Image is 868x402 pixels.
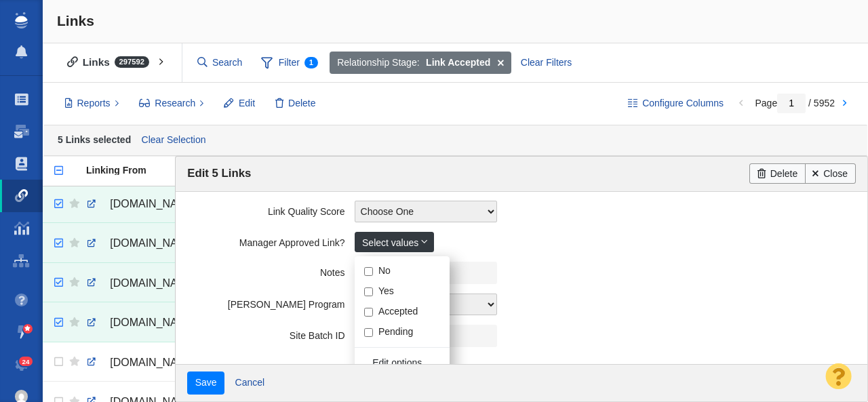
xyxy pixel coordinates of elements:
[86,351,210,374] a: [DOMAIN_NAME][URL][US_STATE]
[86,165,220,175] div: Linking From
[378,325,413,338] label: Pending
[138,130,209,150] a: Clear Selection
[268,92,323,115] button: Delete
[192,51,249,75] input: Search
[227,373,273,393] a: Cancel
[110,237,258,249] span: [DOMAIN_NAME][URL][DATE]
[110,357,285,368] span: [DOMAIN_NAME][URL][US_STATE]
[187,232,354,249] label: Manager Approved Link?
[187,325,354,342] label: Site Batch ID
[110,198,258,209] span: [DOMAIN_NAME][URL][DATE]
[155,96,195,110] span: Research
[57,92,127,115] button: Reports
[254,50,325,76] span: Filter
[15,12,27,28] img: buzzstream_logo_iconsimple.png
[110,317,258,328] span: [DOMAIN_NAME][URL][DATE]
[187,262,354,279] label: Notes
[513,52,579,75] div: Clear Filters
[239,96,255,110] span: Edit
[19,357,33,367] span: 24
[57,13,94,28] span: Links
[86,232,210,255] a: [DOMAIN_NAME][URL][DATE]
[426,56,490,70] strong: Link Accepted
[749,163,805,184] a: Delete
[642,96,724,110] span: Configure Columns
[216,92,262,115] button: Edit
[337,56,419,70] span: Relationship Stage:
[304,57,318,68] span: 1
[187,294,354,310] label: [PERSON_NAME] Program
[110,277,258,289] span: [DOMAIN_NAME][URL][DATE]
[77,96,111,110] span: Reports
[378,264,391,277] label: No
[86,311,210,334] a: [DOMAIN_NAME][URL][DATE]
[378,285,394,297] label: Yes
[86,193,210,216] a: [DOMAIN_NAME][URL][DATE]
[805,163,856,184] a: Close
[288,96,315,110] span: Delete
[355,353,459,372] a: Edit options...
[86,272,210,295] a: [DOMAIN_NAME][URL][DATE]
[620,92,732,115] button: Configure Columns
[132,92,212,115] button: Research
[755,98,835,108] span: Page / 5952
[86,165,220,177] a: Linking From
[187,167,251,180] span: Edit 5 Links
[58,134,131,144] strong: 5 Links selected
[378,305,418,317] label: Accepted
[187,201,354,218] label: Link Quality Score
[187,371,224,395] input: Save
[355,232,434,252] a: Select values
